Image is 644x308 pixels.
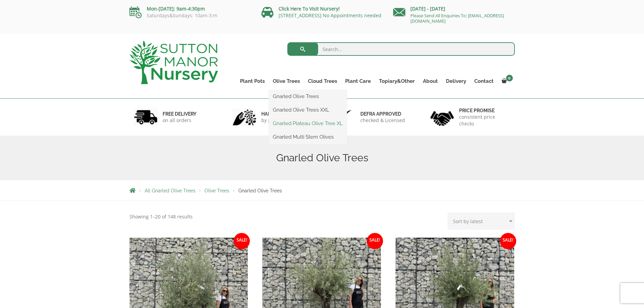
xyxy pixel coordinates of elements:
[367,233,383,249] span: Sale!
[233,109,256,126] img: 2.jpg
[129,213,193,221] p: Showing 1–20 of 148 results
[459,114,510,127] p: consistent price checks
[163,117,196,124] p: on all orders
[129,13,251,18] p: Saturdays&Sundays: 10am-3:m
[269,118,347,128] a: Gnarled Plateau Olive Tree XL
[287,42,515,56] input: Search...
[129,5,251,13] p: Mon-[DATE]: 9am-4:30pm
[279,5,340,12] a: Click Here To Visit Nursery!
[269,76,304,86] a: Olive Trees
[375,76,419,86] a: Topiary&Other
[419,76,442,86] a: About
[129,152,515,164] h1: Gnarled Olive Trees
[238,188,282,193] span: Gnarled Olive Trees
[205,188,229,193] a: Olive Trees
[360,117,405,124] p: checked & Licensed
[163,111,196,117] h6: FREE DELIVERY
[261,111,299,117] h6: hand picked
[234,233,250,249] span: Sale!
[304,76,341,86] a: Cloud Trees
[448,213,515,230] select: Shop order
[279,12,381,19] a: [STREET_ADDRESS] No Appointments needed
[393,5,515,13] p: [DATE] - [DATE]
[500,233,516,249] span: Sale!
[430,107,454,127] img: 4.jpg
[129,41,218,84] img: logo
[442,76,470,86] a: Delivery
[506,75,513,81] span: 0
[269,105,347,115] a: Gnarled Olive Trees XXL
[269,132,347,142] a: Gnarled Multi Stem Olives
[269,91,347,101] a: Gnarled Olive Trees
[470,76,498,86] a: Contact
[129,188,515,193] nav: Breadcrumbs
[459,108,510,114] h6: Price promise
[341,76,375,86] a: Plant Care
[145,188,195,193] a: All Gnarled Olive Trees
[134,109,158,126] img: 1.jpg
[410,13,504,24] a: Please Send All Enquiries To: [EMAIL_ADDRESS][DOMAIN_NAME]
[236,76,269,86] a: Plant Pots
[498,76,515,86] a: 0
[261,117,299,124] p: by professionals
[360,111,405,117] h6: Defra approved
